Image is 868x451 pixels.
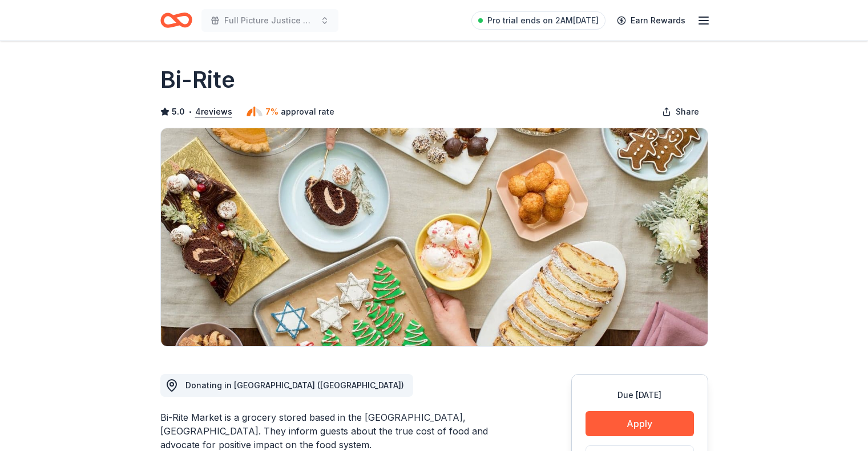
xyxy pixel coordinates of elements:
[172,105,185,119] span: 5.0
[610,10,692,31] a: Earn Rewards
[586,388,694,402] div: Due [DATE]
[586,411,694,436] button: Apply
[160,7,192,34] a: Home
[281,105,334,119] span: approval rate
[160,64,235,96] h1: Bi-Rite
[471,11,605,30] a: Pro trial ends on 2AM[DATE]
[676,105,699,119] span: Share
[201,9,338,32] button: Full Picture Justice Gala
[188,107,192,116] span: •
[185,380,404,390] span: Donating in [GEOGRAPHIC_DATA] ([GEOGRAPHIC_DATA])
[487,14,599,27] span: Pro trial ends on 2AM[DATE]
[265,105,278,119] span: 7%
[195,105,232,119] button: 4reviews
[224,14,316,27] span: Full Picture Justice Gala
[653,100,708,123] button: Share
[161,128,708,346] img: Image for Bi-Rite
